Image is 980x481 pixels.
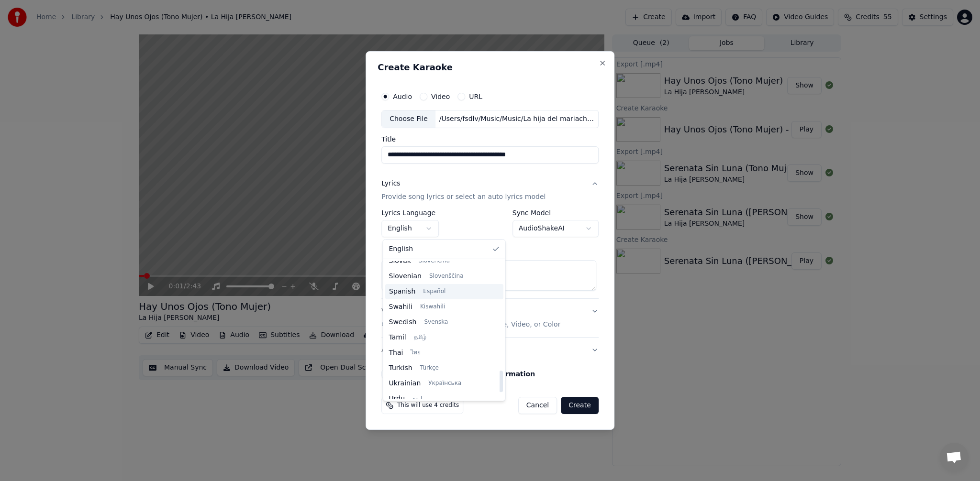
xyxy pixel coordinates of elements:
[389,244,413,254] span: English
[389,302,412,312] span: Swahili
[428,380,461,387] span: Українська
[420,303,445,311] span: Kiswahili
[389,256,411,266] span: Slovak
[423,288,445,295] span: Español
[389,363,412,373] span: Turkish
[412,395,422,403] span: اردو
[389,348,403,358] span: Thai
[429,273,464,280] span: Slovenščina
[411,349,421,357] span: ไทย
[389,333,406,342] span: Tamil
[389,379,421,388] span: Ukrainian
[420,364,439,372] span: Türkçe
[389,317,417,327] span: Swedish
[389,272,422,281] span: Slovenian
[389,287,415,296] span: Spanish
[389,394,405,404] span: Urdu
[414,334,426,341] span: தமிழ்
[419,257,450,265] span: Slovenčina
[424,318,448,326] span: Svenska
